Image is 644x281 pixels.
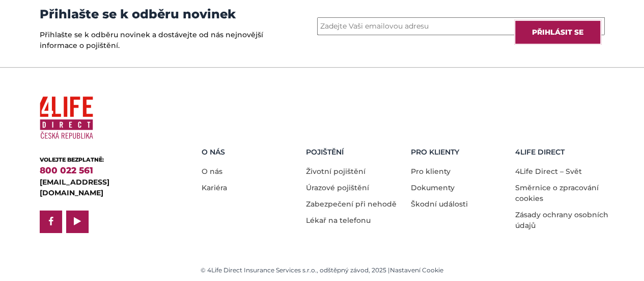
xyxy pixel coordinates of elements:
[202,167,222,176] a: O nás
[411,199,468,209] a: Škodní události
[40,266,605,275] div: © 4Life Direct Insurance Services s.r.o., odštěpný závod, 2025 |
[306,199,397,209] a: Zabezpečení při nehodě
[306,183,369,192] a: Úrazové pojištění
[40,30,266,51] p: Přihlašte se k odběru novinek a dostávejte od nás nejnovější informace o pojištění.
[515,183,599,203] a: Směrnice o zpracování cookies
[202,148,299,157] h5: O nás
[317,17,605,35] input: Zadejte Vaši emailovou adresu
[411,167,451,176] a: Pro klienty
[40,177,109,197] a: [EMAIL_ADDRESS][DOMAIN_NAME]
[411,148,508,157] h5: Pro Klienty
[306,216,371,225] a: Lékař na telefonu
[306,167,366,176] a: Životní pojištění
[306,148,403,157] h5: Pojištění
[515,167,582,176] a: 4Life Direct – Svět
[40,165,93,175] a: 800 022 561
[514,20,601,45] input: Přihlásit se
[390,266,443,274] a: Nastavení Cookie
[515,148,612,157] h5: 4LIFE DIRECT
[40,156,170,164] div: VOLEJTE BEZPLATNĚ:
[202,183,227,192] a: Kariéra
[515,210,608,230] a: Zásady ochrany osobních údajů
[40,92,93,144] img: 4Life Direct Česká republika logo
[411,183,455,192] a: Dokumenty
[40,7,266,21] h3: Přihlašte se k odběru novinek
